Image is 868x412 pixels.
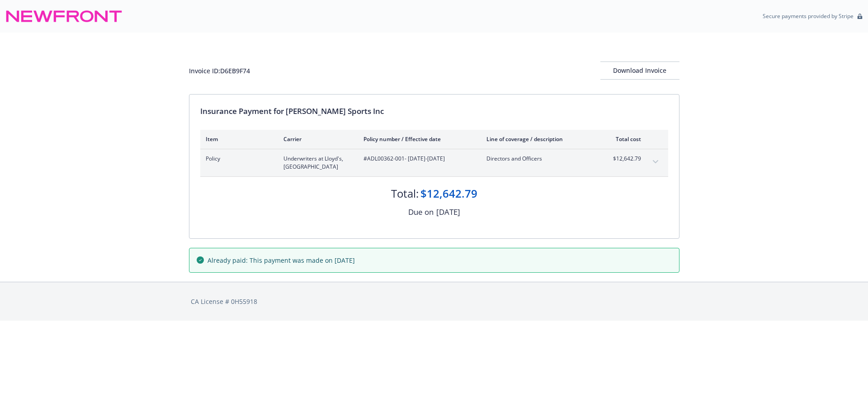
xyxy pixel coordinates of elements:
div: CA License # 0H55918 [191,297,678,306]
div: [DATE] [436,206,460,218]
div: Invoice ID: D6EB9F74 [189,66,250,76]
button: Download Invoice [600,62,679,80]
div: PolicyUnderwriters at Lloyd's, [GEOGRAPHIC_DATA]#ADL00362-001- [DATE]-[DATE]Directors and Officer... [200,149,668,176]
div: Carrier [283,135,349,143]
span: Directors and Officers [486,155,593,163]
div: Total cost [607,135,641,143]
span: Underwriters at Lloyd's, [GEOGRAPHIC_DATA] [283,155,349,171]
div: Total: [391,186,419,201]
p: Secure payments provided by Stripe [763,12,854,20]
span: $12,642.79 [607,155,641,163]
div: Insurance Payment for [PERSON_NAME] Sports Inc [200,105,668,117]
div: Due on [408,206,434,218]
span: Already paid: This payment was made on [DATE] [208,256,355,265]
div: Download Invoice [600,62,679,79]
div: $12,642.79 [420,186,477,201]
div: Item [206,135,269,143]
div: Line of coverage / description [486,135,593,143]
button: expand content [648,155,663,169]
span: Policy [206,155,269,163]
div: Policy number / Effective date [363,135,472,143]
